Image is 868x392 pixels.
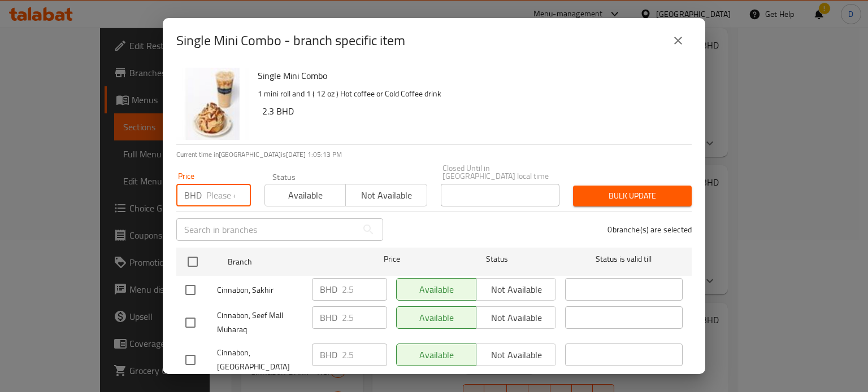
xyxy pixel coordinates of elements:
button: Available [264,184,346,206]
p: BHD [320,311,337,324]
h2: Single Mini Combo - branch specific item [176,32,405,50]
span: Status is valid till [565,252,683,266]
h6: 2.3 BHD [262,103,683,119]
span: Branch [228,255,345,269]
button: Bulk update [573,186,692,206]
p: BHD [320,283,337,296]
h6: Single Mini Combo [258,68,683,83]
span: Status [439,252,556,266]
span: Cinnabon, [GEOGRAPHIC_DATA] [217,346,303,374]
span: Price [354,252,429,266]
span: Available [270,187,341,204]
p: BHD [184,188,202,202]
button: Not available [345,184,427,206]
span: Bulk update [582,189,683,203]
span: Cinnabon, Seef Mall Muharaq [217,309,303,337]
span: Cinnabon, Sakhir [217,283,303,297]
img: Single Mini Combo [176,68,249,140]
p: 0 branche(s) are selected [607,224,692,235]
p: BHD [320,348,337,362]
span: Not available [350,187,422,204]
input: Please enter price [342,278,387,301]
p: 1 mini roll and 1 ( 12 oz ) Hot coffee or Cold Coffee drink [258,87,683,101]
input: Search in branches [176,218,357,241]
input: Please enter price [342,306,387,329]
p: Current time in [GEOGRAPHIC_DATA] is [DATE] 1:05:13 PM [176,149,692,160]
button: close [665,27,692,54]
input: Please enter price [206,184,251,206]
input: Please enter price [342,343,387,366]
